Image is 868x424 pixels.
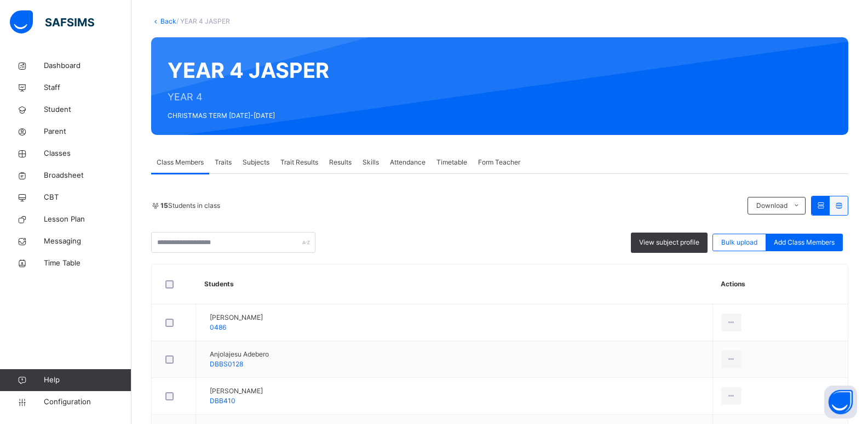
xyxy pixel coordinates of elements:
span: Skills [363,157,379,167]
span: Broadsheet [44,170,131,181]
span: DBB410 [210,397,235,405]
span: Attendance [390,157,426,167]
span: Classes [44,148,131,159]
span: Messaging [44,236,131,247]
span: 0486 [210,323,226,331]
a: Back [160,17,176,25]
span: [PERSON_NAME] [210,386,263,396]
th: Actions [712,264,848,304]
span: Time Table [44,258,131,269]
button: Open asap [824,386,857,419]
span: Staff [44,82,131,93]
span: Timetable [436,157,467,167]
img: safsims [10,10,94,33]
th: Students [196,264,713,304]
span: Trait Results [280,157,318,167]
span: Lesson Plan [44,214,131,225]
span: Help [44,375,131,386]
span: Traits [215,157,232,167]
span: Dashboard [44,60,131,71]
span: Parent [44,126,131,137]
span: Results [329,157,352,167]
span: DBBS0128 [210,360,243,368]
span: CBT [44,192,131,203]
span: Download [756,201,787,211]
span: Add Class Members [774,238,835,247]
span: [PERSON_NAME] [210,313,263,323]
span: Anjolajesu Adebero [210,349,269,359]
span: Student [44,104,131,115]
span: / YEAR 4 JASPER [176,17,230,25]
b: 15 [160,201,168,210]
span: Form Teacher [478,157,520,167]
span: Bulk upload [721,238,757,247]
span: Configuration [44,397,131,408]
span: View subject profile [639,238,699,247]
span: Subjects [243,157,269,167]
span: Students in class [160,201,220,211]
span: Class Members [157,157,204,167]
